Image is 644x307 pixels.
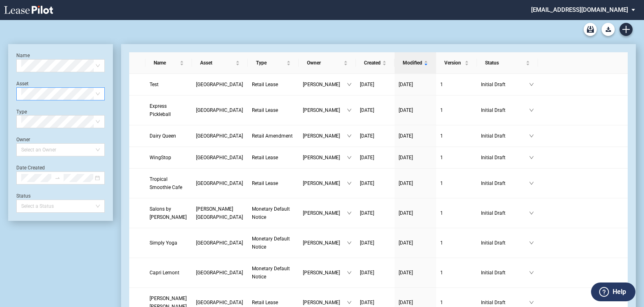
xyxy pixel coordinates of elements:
[303,179,347,187] span: [PERSON_NAME]
[395,52,436,74] th: Modified
[360,300,374,305] span: [DATE]
[399,155,413,160] span: [DATE]
[150,205,188,221] a: Salons by [PERSON_NAME]
[150,133,176,139] span: Dairy Queen
[529,133,534,138] span: down
[252,298,295,307] a: Retail Lease
[529,82,534,87] span: down
[347,108,352,113] span: down
[399,270,413,276] span: [DATE]
[196,107,243,113] span: Hooksett Village
[360,180,374,186] span: [DATE]
[347,270,352,275] span: down
[356,52,395,74] th: Created
[399,239,432,247] a: [DATE]
[303,298,347,307] span: [PERSON_NAME]
[529,181,534,186] span: down
[399,209,432,217] a: [DATE]
[252,266,290,280] span: Monetary Default Notice
[347,240,352,245] span: down
[146,52,192,74] th: Name
[440,133,443,139] span: 1
[347,155,352,160] span: down
[252,265,295,281] a: Monetary Default Notice
[620,23,633,36] a: Create new document
[440,82,443,87] span: 1
[16,193,31,199] label: Status
[347,82,352,87] span: down
[481,209,529,217] span: Initial Draft
[200,59,234,67] span: Asset
[196,155,243,160] span: Loyal Plaza
[440,240,443,246] span: 1
[481,179,529,187] span: Initial Draft
[440,209,473,217] a: 1
[150,153,188,162] a: WingStop
[481,239,529,247] span: Initial Draft
[399,132,432,140] a: [DATE]
[16,81,29,87] label: Asset
[150,103,171,117] span: Express Pickleball
[613,287,626,297] label: Help
[256,59,285,67] span: Type
[307,59,342,67] span: Owner
[360,270,374,276] span: [DATE]
[360,209,390,217] a: [DATE]
[440,80,473,89] a: 1
[399,269,432,277] a: [DATE]
[360,210,374,216] span: [DATE]
[360,107,374,113] span: [DATE]
[150,239,188,247] a: Simply Yoga
[364,59,381,67] span: Created
[252,235,295,251] a: Monetary Default Notice
[360,80,390,89] a: [DATE]
[360,240,374,246] span: [DATE]
[347,211,352,216] span: down
[196,270,243,276] span: Lemont Village
[399,80,432,89] a: [DATE]
[399,82,413,87] span: [DATE]
[399,106,432,114] a: [DATE]
[360,298,390,307] a: [DATE]
[360,239,390,247] a: [DATE]
[360,153,390,162] a: [DATE]
[529,240,534,245] span: down
[150,155,171,160] span: WingStop
[150,269,188,277] a: Capri Lemont
[399,298,432,307] a: [DATE]
[444,59,463,67] span: Version
[252,179,295,187] a: Retail Lease
[440,269,473,277] a: 1
[252,82,278,87] span: Retail Lease
[150,80,188,89] a: Test
[192,52,248,74] th: Asset
[399,180,413,186] span: [DATE]
[196,269,244,277] a: [GEOGRAPHIC_DATA]
[399,240,413,246] span: [DATE]
[360,82,374,87] span: [DATE]
[55,175,60,181] span: swap-right
[440,298,473,307] a: 1
[481,80,529,89] span: Initial Draft
[196,206,243,220] span: Bishop's Corner
[584,23,597,36] a: Archive
[252,180,278,186] span: Retail Lease
[360,155,374,160] span: [DATE]
[196,180,243,186] span: Loyal Plaza
[347,300,352,305] span: down
[529,108,534,113] span: down
[440,239,473,247] a: 1
[196,239,244,247] a: [GEOGRAPHIC_DATA]
[303,106,347,114] span: [PERSON_NAME]
[481,106,529,114] span: Initial Draft
[303,132,347,140] span: [PERSON_NAME]
[481,298,529,307] span: Initial Draft
[196,300,243,305] span: Cullman Shopping Center
[196,132,244,140] a: [GEOGRAPHIC_DATA]
[196,82,243,87] span: Horizon Village
[481,269,529,277] span: Initial Draft
[196,153,244,162] a: [GEOGRAPHIC_DATA]
[196,240,243,246] span: Lemont Village
[303,153,347,162] span: [PERSON_NAME]
[477,52,538,74] th: Status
